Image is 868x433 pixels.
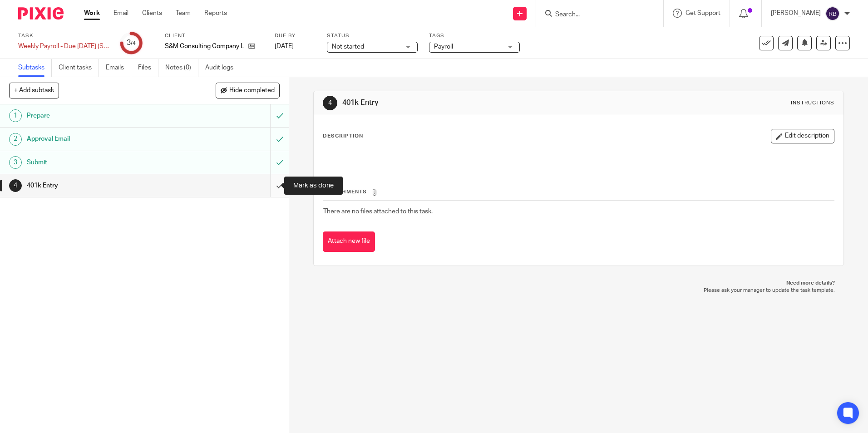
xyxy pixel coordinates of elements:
[18,7,64,20] img: Pixie
[9,83,59,98] button: + Add subtask
[429,32,520,39] label: Tags
[18,42,109,51] div: Weekly Payroll - Due Wednesday (S&amp;M)
[323,133,363,140] p: Description
[9,133,22,146] div: 2
[131,41,136,46] small: /4
[275,43,294,49] span: [DATE]
[176,9,191,18] a: Team
[554,11,636,19] input: Search
[342,98,598,108] h1: 401k Entry
[327,32,418,39] label: Status
[229,87,275,94] span: Hide completed
[165,42,244,51] p: S&M Consulting Company LLC
[323,189,367,194] span: Attachments
[18,59,52,77] a: Subtasks
[323,208,433,215] span: There are no files attached to this task.
[434,44,453,50] span: Payroll
[322,287,834,294] p: Please ask your manager to update the task template.
[323,231,375,252] button: Attach new file
[686,10,720,16] span: Get Support
[27,109,183,123] h1: Prepare
[216,83,280,98] button: Hide completed
[205,59,240,77] a: Audit logs
[127,38,136,48] div: 3
[9,179,22,192] div: 4
[18,32,109,39] label: Task
[275,32,316,39] label: Due by
[27,179,183,192] h1: 401k Entry
[18,42,109,51] div: Weekly Payroll - Due [DATE] (S&M)
[323,96,337,110] div: 4
[165,59,198,77] a: Notes (0)
[322,280,834,287] p: Need more details?
[9,109,22,122] div: 1
[106,59,131,77] a: Emails
[142,9,162,18] a: Clients
[27,156,183,169] h1: Submit
[771,9,821,18] p: [PERSON_NAME]
[9,156,22,169] div: 3
[113,9,128,18] a: Email
[204,9,227,18] a: Reports
[27,132,183,146] h1: Approval Email
[138,59,158,77] a: Files
[771,129,834,143] button: Edit description
[59,59,99,77] a: Client tasks
[165,32,263,39] label: Client
[825,6,840,21] img: svg%3E
[332,44,364,50] span: Not started
[791,99,834,107] div: Instructions
[84,9,100,18] a: Work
